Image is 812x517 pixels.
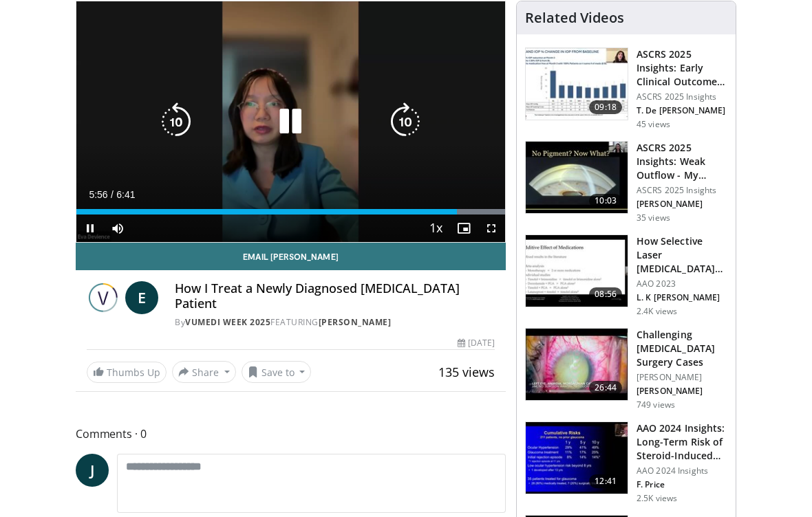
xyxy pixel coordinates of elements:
[637,119,670,130] p: 45 views
[525,47,727,130] a: 09:18 ASCRS 2025 Insights: Early Clinical Outcomes of a Laser Titratable G… ASCRS 2025 Insights T...
[589,381,622,395] span: 26:44
[637,91,727,102] p: ASCRS 2025 Insights
[76,454,109,487] a: J
[526,329,628,400] img: 05a6f048-9eed-46a7-93e1-844e43fc910c.150x105_q85_crop-smart_upscale.jpg
[637,328,727,369] h3: Challenging [MEDICAL_DATA] Surgery Cases
[319,316,392,328] a: [PERSON_NAME]
[525,10,624,26] h4: Related Videos
[423,214,450,242] button: Playback Rate
[637,141,727,182] h3: ASCRS 2025 Insights: Weak Outflow - My Approach to Angle Surgery in …
[637,386,727,397] p: [PERSON_NAME]
[242,361,312,383] button: Save to
[637,479,727,490] p: F. Price
[526,235,628,307] img: 420b1191-3861-4d27-8af4-0e92e58098e4.150x105_q85_crop-smart_upscale.jpg
[116,189,135,200] span: 6:41
[637,421,727,463] h3: AAO 2024 Insights: Long-Term Risk of Steroid-Induced Ocular Hyperten…
[185,316,270,328] a: Vumedi Week 2025
[637,105,727,116] p: T. De [PERSON_NAME]
[589,100,622,114] span: 09:18
[637,278,727,289] p: AAO 2023
[637,306,677,317] p: 2.4K views
[76,209,505,214] div: Progress Bar
[104,214,131,242] button: Mute
[125,281,158,314] a: E
[87,362,167,383] a: Thumbs Up
[525,234,727,317] a: 08:56 How Selective Laser [MEDICAL_DATA] and Meds Reduce the Diurnal Fluc… AAO 2023 L. K [PERSON_...
[637,372,727,383] p: [PERSON_NAME]
[438,364,495,380] span: 135 views
[76,425,506,443] span: Comments 0
[589,287,622,301] span: 08:56
[525,141,727,223] a: 10:03 ASCRS 2025 Insights: Weak Outflow - My Approach to Angle Surgery in … ASCRS 2025 Insights [...
[450,214,478,242] button: Enable picture-in-picture mode
[172,361,236,383] button: Share
[111,189,114,200] span: /
[589,194,622,208] span: 10:03
[458,337,495,349] div: [DATE]
[175,316,495,329] div: By FEATURING
[525,328,727,410] a: 26:44 Challenging [MEDICAL_DATA] Surgery Cases [PERSON_NAME] [PERSON_NAME] 749 views
[637,212,670,223] p: 35 views
[637,47,727,89] h3: ASCRS 2025 Insights: Early Clinical Outcomes of a Laser Titratable G…
[76,243,506,270] a: Email [PERSON_NAME]
[89,189,107,200] span: 5:56
[637,465,727,476] p: AAO 2024 Insights
[637,234,727,276] h3: How Selective Laser [MEDICAL_DATA] and Meds Reduce the Diurnal Fluc…
[526,48,628,120] img: b8bf30ca-3013-450f-92b0-de11c61660f8.150x105_q85_crop-smart_upscale.jpg
[175,281,495,311] h4: How I Treat a Newly Diagnosed [MEDICAL_DATA] Patient
[637,493,677,504] p: 2.5K views
[76,1,505,242] video-js: Video Player
[526,422,628,494] img: d1bebadf-5ef8-4c82-bd02-47cdd9740fa5.150x105_q85_crop-smart_upscale.jpg
[637,199,727,210] p: [PERSON_NAME]
[76,214,104,242] button: Pause
[589,474,622,488] span: 12:41
[525,421,727,504] a: 12:41 AAO 2024 Insights: Long-Term Risk of Steroid-Induced Ocular Hyperten… AAO 2024 Insights F. ...
[637,185,727,196] p: ASCRS 2025 Insights
[526,142,628,213] img: c4ee65f2-163e-44d3-aede-e8fb280be1de.150x105_q85_crop-smart_upscale.jpg
[478,214,505,242] button: Fullscreen
[87,281,120,314] img: Vumedi Week 2025
[637,292,727,303] p: L. K [PERSON_NAME]
[637,399,675,410] p: 749 views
